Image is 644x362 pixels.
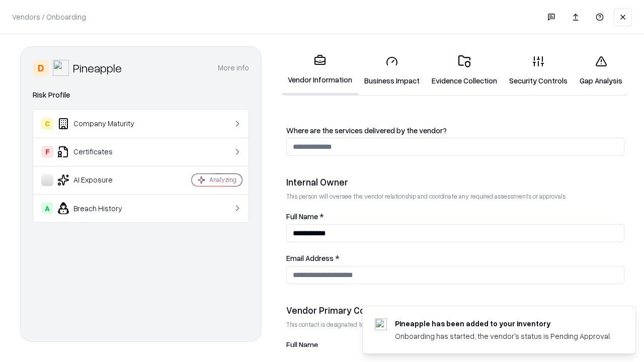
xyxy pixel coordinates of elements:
[395,318,611,329] div: Pineapple has been added to your inventory
[286,254,624,262] label: Email Address *
[574,47,628,94] a: Gap Analysis
[503,47,574,94] a: Security Controls
[286,341,624,348] label: Full Name
[286,176,624,188] div: Internal Owner
[41,202,162,214] div: Breach History
[286,192,624,201] p: This person will oversee the vendor relationship and coordinate any required assessments or appro...
[358,47,426,94] a: Business Impact
[41,118,162,130] div: Company Maturity
[33,89,249,101] div: Risk Profile
[282,46,358,95] a: Vendor Information
[286,320,624,329] p: This contact is designated to receive the assessment request from Shift
[426,47,503,94] a: Evidence Collection
[41,202,53,214] div: A
[41,146,162,158] div: Certificates
[41,118,53,130] div: C
[395,331,611,341] div: Onboarding has started, the vendor's status is Pending Approval.
[41,146,53,158] div: F
[286,304,624,316] div: Vendor Primary Contact
[33,60,49,76] div: D
[41,174,162,186] div: AI Exposure
[286,127,624,134] label: Where are the services delivered by the vendor?
[286,213,624,220] label: Full Name *
[53,60,69,76] img: Pineapple
[73,60,122,76] div: Pineapple
[12,12,86,22] p: Vendors / Onboarding
[218,59,249,77] button: More info
[209,175,236,184] div: Analyzing
[375,318,387,330] img: pineappleenergy.com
